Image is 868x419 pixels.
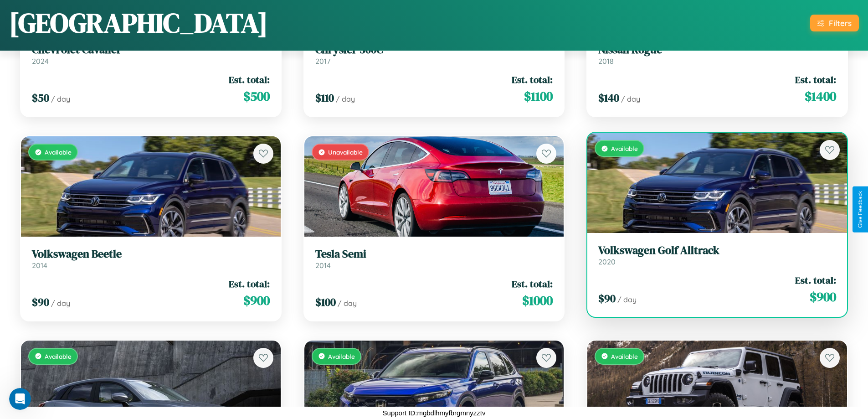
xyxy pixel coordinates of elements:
span: / day [51,299,70,308]
span: 2014 [315,261,331,270]
span: / day [338,299,357,308]
span: Unavailable [328,148,363,156]
span: Available [328,352,355,360]
span: Available [611,145,638,152]
span: Est. total: [229,73,270,86]
span: / day [621,94,640,103]
span: $ 140 [598,90,619,105]
span: $ 1400 [805,87,836,105]
span: $ 1000 [522,291,553,310]
span: 2024 [32,57,49,66]
a: Tesla Semi2014 [315,248,553,270]
span: $ 110 [315,90,334,105]
iframe: Intercom live chat [9,388,31,410]
div: Filters [829,18,852,28]
span: Est. total: [795,73,836,86]
div: Give Feedback [857,191,863,228]
span: / day [336,94,355,103]
h1: [GEOGRAPHIC_DATA] [9,4,268,41]
span: $ 900 [243,291,270,310]
span: $ 90 [598,291,616,306]
button: Filters [810,15,859,31]
span: Available [45,148,72,156]
a: Volkswagen Beetle2014 [32,248,270,270]
span: $ 500 [243,87,270,105]
h3: Volkswagen Beetle [32,248,270,261]
p: Support ID: mgbdlhmyfbrgmnyzztv [383,407,486,419]
span: 2017 [315,57,330,66]
span: 2020 [598,257,616,266]
span: 2014 [32,261,47,270]
span: Est. total: [229,277,270,290]
span: / day [617,295,637,304]
h3: Tesla Semi [315,248,553,261]
a: Nissan Rogue2018 [598,43,836,66]
a: Volkswagen Golf Alltrack2020 [598,244,836,266]
a: Chevrolet Cavalier2024 [32,43,270,66]
span: Available [45,352,72,360]
span: $ 100 [315,295,336,310]
span: Est. total: [512,277,553,290]
span: Est. total: [795,274,836,287]
span: $ 50 [32,90,49,105]
span: 2018 [598,57,614,66]
span: $ 90 [32,295,49,310]
span: $ 1100 [524,87,553,105]
span: $ 900 [810,288,836,306]
span: Available [611,352,638,360]
span: / day [51,94,70,103]
a: Chrysler 300C2017 [315,43,553,66]
h3: Volkswagen Golf Alltrack [598,244,836,257]
span: Est. total: [512,73,553,86]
